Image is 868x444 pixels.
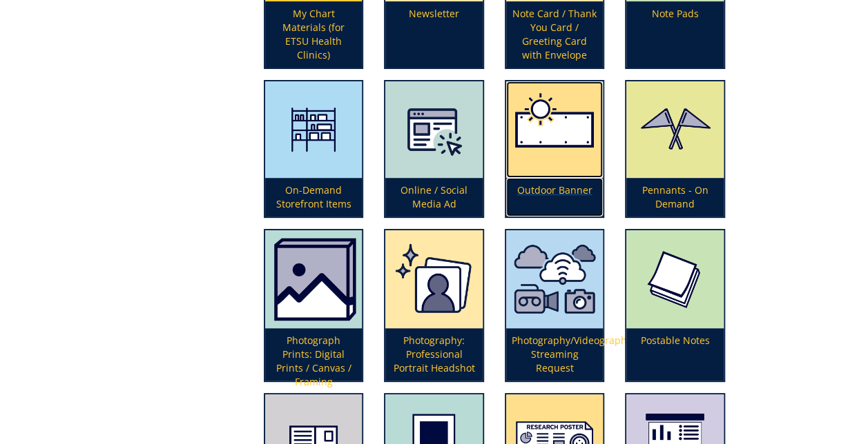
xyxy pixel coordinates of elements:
p: Pennants - On Demand [626,178,724,216]
p: Outdoor Banner [506,178,604,216]
p: Note Card / Thank You Card / Greeting Card with Envelope [506,1,604,68]
p: Postable Notes [626,328,724,381]
p: My Chart Materials (for ETSU Health Clinics) [265,1,363,68]
p: On-Demand Storefront Items [265,178,363,216]
p: Online / Social Media Ad [385,178,483,216]
a: Pennants - On Demand [626,81,724,217]
a: Outdoor Banner [506,81,604,217]
img: storefront-59492794b37212.27878942.png [265,81,363,179]
a: Postable Notes [626,230,724,380]
img: post-it-note-5949284106b3d7.11248848.png [626,230,724,327]
p: Photograph Prints: Digital Prints / Canvas / Framing [265,328,363,381]
a: Photograph Prints: Digital Prints / Canvas / Framing [265,230,363,380]
a: Photography/Videography/Live Streaming Request [506,230,604,380]
img: professional%20headshot-673780894c71e3.55548584.png [385,230,483,327]
p: Photography/Videography/Live Streaming Request [506,328,604,381]
a: On-Demand Storefront Items [265,81,363,217]
img: photography%20videography%20or%20live%20streaming-62c5f5a2188136.97296614.png [506,230,604,327]
img: outdoor-banner-59a7475505b354.85346843.png [506,81,604,179]
img: pennants-5aba95804d0800.82641085.png [626,81,724,179]
img: photo%20prints-64d43c229de446.43990330.png [265,230,363,327]
a: Photography: Professional Portrait Headshot [385,230,483,380]
p: Note Pads [626,1,724,68]
img: online-5fff4099133973.60612856.png [385,81,483,179]
p: Newsletter [385,1,483,68]
a: Online / Social Media Ad [385,81,483,217]
p: Photography: Professional Portrait Headshot [385,328,483,381]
